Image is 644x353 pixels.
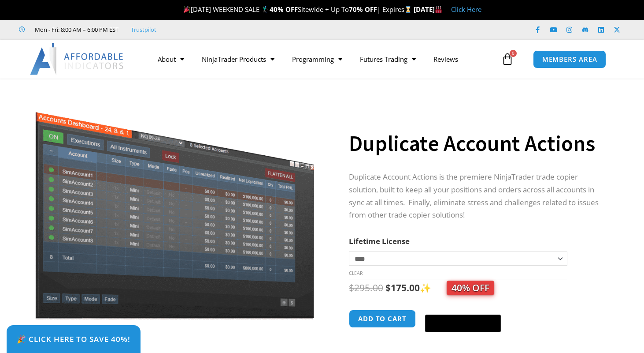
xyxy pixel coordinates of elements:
span: 40% OFF [447,281,494,295]
nav: Menu [149,49,499,69]
a: Futures Trading [351,49,425,69]
a: 0 [488,46,527,72]
a: MEMBERS AREA [533,50,607,68]
strong: [DATE] [414,5,442,14]
span: ✨ [420,282,494,294]
span: 🎉 Click Here to save 40%! [17,335,130,343]
bdi: 175.00 [385,282,420,294]
iframe: Secure express checkout frame [423,308,503,309]
span: 0 [510,50,517,57]
img: ⌛ [405,6,411,13]
button: Buy with GPay [425,315,501,332]
span: $ [385,282,391,294]
img: 🎉 [184,6,190,13]
strong: 40% OFF [270,5,298,14]
a: Click Here [451,5,481,14]
label: Lifetime License [349,236,410,246]
a: Programming [283,49,351,69]
a: 🎉 Click Here to save 40%! [7,325,141,353]
span: Mon - Fri: 8:00 AM – 6:00 PM EST [33,24,118,35]
p: Duplicate Account Actions is the premiere NinjaTrader trade copier solution, built to keep all yo... [349,171,606,222]
img: LogoAI | Affordable Indicators – NinjaTrader [30,43,125,75]
img: Screenshot 2024-08-26 15414455555 [33,94,316,319]
a: NinjaTrader Products [193,49,283,69]
h1: Duplicate Account Actions [349,128,606,159]
a: Reviews [425,49,467,69]
button: Add to cart [349,310,416,328]
a: Trustpilot [131,24,156,35]
span: [DATE] WEEKEND SALE 🏌️‍♂️ Sitewide + Up To | Expires [181,5,414,14]
a: About [149,49,193,69]
strong: 70% OFF [349,5,377,14]
a: Clear options [349,270,363,276]
span: $ [349,282,354,294]
bdi: 295.00 [349,282,383,294]
span: MEMBERS AREA [542,56,597,63]
img: 🏭 [435,6,442,13]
